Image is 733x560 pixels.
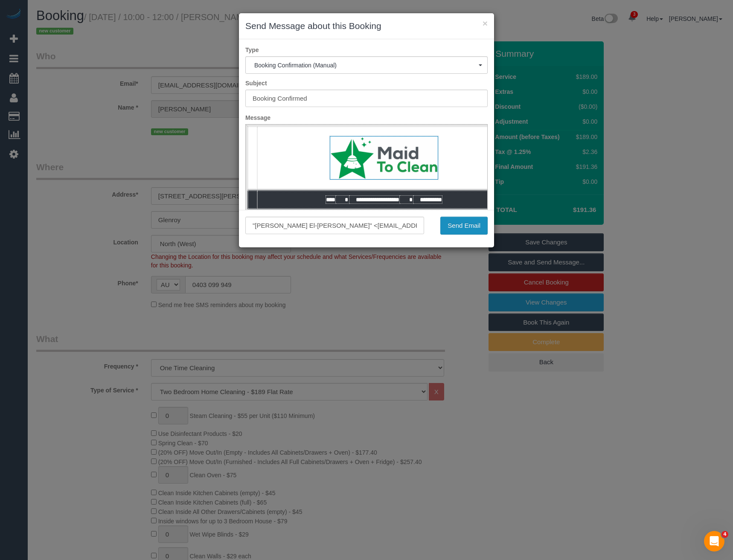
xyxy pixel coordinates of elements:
input: Subject [245,90,488,107]
span: Booking Confirmation (Manual) [254,62,479,69]
span: 4 [721,531,728,538]
button: × [483,19,488,28]
label: Message [239,113,494,122]
label: Type [239,46,494,54]
h3: Send Message about this Booking [245,20,488,32]
iframe: Rich Text Editor, editor1 [246,125,487,258]
iframe: Intercom live chat [704,531,724,551]
button: Send Email [440,217,488,235]
button: Booking Confirmation (Manual) [245,56,488,74]
label: Subject [239,79,494,87]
